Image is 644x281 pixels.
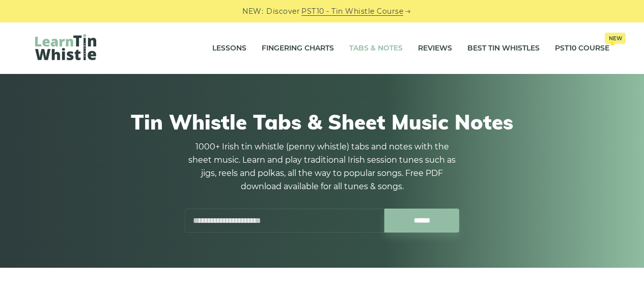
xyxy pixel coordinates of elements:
a: PST10 CourseNew [555,36,609,61]
p: 1000+ Irish tin whistle (penny whistle) tabs and notes with the sheet music. Learn and play tradi... [185,140,460,193]
a: Best Tin Whistles [467,36,540,61]
h1: Tin Whistle Tabs & Sheet Music Notes [35,110,609,134]
span: New [605,33,626,44]
a: Reviews [418,36,452,61]
a: Tabs & Notes [349,36,403,61]
a: Lessons [212,36,246,61]
a: Fingering Charts [262,36,334,61]
img: LearnTinWhistle.com [35,34,96,60]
